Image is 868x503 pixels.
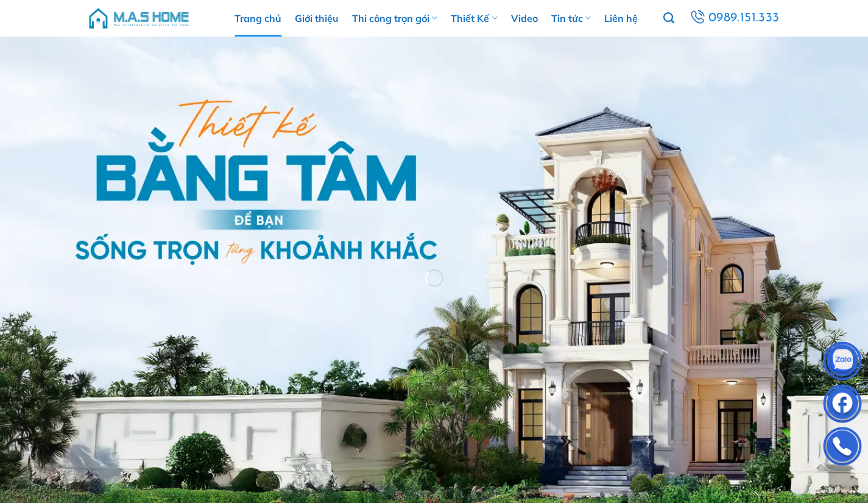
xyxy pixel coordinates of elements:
img: Zalo [824,344,861,381]
a: Tìm kiếm [663,5,674,31]
img: Phone [824,430,861,466]
img: Facebook [824,387,861,424]
span: 0989.151.333 [707,7,782,29]
a: 0989.151.333 [685,7,784,30]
